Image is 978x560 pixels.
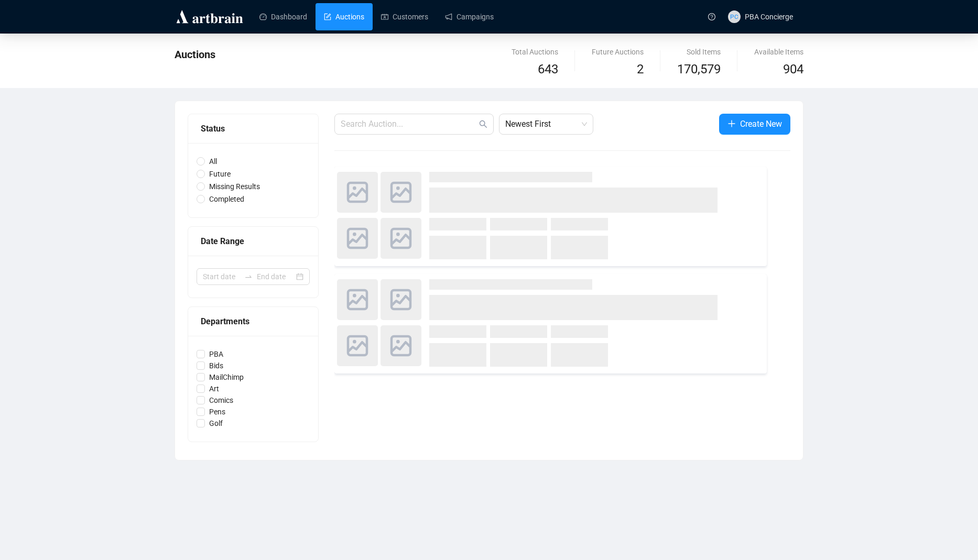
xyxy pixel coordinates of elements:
[203,271,240,282] input: Start date
[730,12,738,21] span: PC
[637,62,644,76] span: 2
[677,60,721,80] span: 170,579
[205,181,264,192] span: Missing Results
[259,3,307,30] a: Dashboard
[512,46,558,58] div: Total Auctions
[175,48,215,61] span: Auctions
[727,119,736,128] span: plus
[244,272,253,281] span: swap-right
[205,406,230,418] span: Pens
[205,156,221,167] span: All
[205,418,227,429] span: Golf
[783,62,803,76] span: 904
[201,235,306,248] div: Date Range
[337,325,378,366] img: photo.svg
[257,271,294,282] input: End date
[445,3,494,30] a: Campaigns
[745,13,793,21] span: PBA Concierge
[324,3,364,30] a: Auctions
[175,8,245,25] img: logo
[708,13,715,20] span: question-circle
[205,193,248,205] span: Completed
[337,172,378,213] img: photo.svg
[205,348,227,360] span: PBA
[719,114,790,135] button: Create New
[677,46,721,58] div: Sold Items
[479,120,487,128] span: search
[341,118,477,130] input: Search Auction...
[505,114,587,134] span: Newest First
[754,46,803,58] div: Available Items
[205,360,227,371] span: Bids
[201,122,306,135] div: Status
[205,383,223,394] span: Art
[205,168,235,180] span: Future
[205,371,248,383] span: MailChimp
[381,218,421,259] img: photo.svg
[538,62,558,76] span: 643
[337,218,378,259] img: photo.svg
[381,172,421,213] img: photo.svg
[201,315,306,328] div: Departments
[381,279,421,320] img: photo.svg
[205,394,237,406] span: Comics
[337,279,378,320] img: photo.svg
[244,272,253,281] span: to
[592,46,644,58] div: Future Auctions
[740,117,782,130] span: Create New
[381,3,428,30] a: Customers
[381,325,421,366] img: photo.svg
